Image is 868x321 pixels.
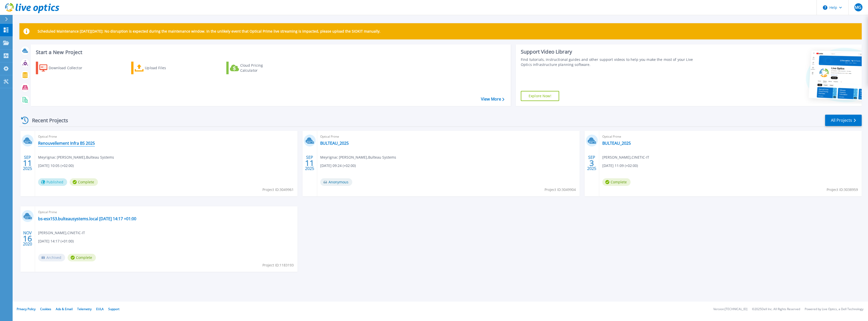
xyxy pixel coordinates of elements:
[521,91,559,101] a: Explore Now!
[23,154,32,172] div: SEP 2025
[38,254,65,261] span: Archived
[752,308,800,311] li: © 2025 Dell Inc. All Rights Reserved
[602,141,631,146] a: BULTEAU_2025
[602,155,649,160] span: [PERSON_NAME] , CINETIC-IT
[38,238,74,244] span: [DATE] 14:17 (+01:00)
[40,307,51,311] a: Cookies
[38,141,95,146] a: Renouvellement Infra BS 2025
[521,48,701,55] div: Support Video Library
[108,307,119,311] a: Support
[36,50,504,55] h3: Start a New Project
[23,229,32,248] div: NOV 2020
[49,63,89,73] div: Download Collector
[602,163,638,168] span: [DATE] 11:09 (+02:00)
[320,134,577,139] span: Optical Prime
[38,29,381,33] p: Scheduled Maintenance [DATE][DATE]: No disruption is expected during the maintenance window. In t...
[320,163,356,168] span: [DATE] 09:24 (+02:00)
[855,5,861,9] span: MG
[545,187,576,192] span: Project ID: 3049904
[17,307,36,311] a: Privacy Policy
[68,254,96,261] span: Complete
[23,236,32,241] span: 16
[320,141,349,146] a: BULTEAU_2025
[320,155,396,160] span: Meyrignac [PERSON_NAME] , Bulteau Systems
[827,187,858,192] span: Project ID: 3038959
[602,134,859,139] span: Optical Prime
[23,161,32,165] span: 11
[602,178,631,186] span: Complete
[77,307,92,311] a: Telemetry
[19,114,75,127] div: Recent Projects
[587,154,596,172] div: SEP 2025
[38,216,136,221] a: bs-esx153.bulteausystems.local [DATE] 14:17 +01:00
[38,155,114,160] span: Meyrignac [PERSON_NAME] , Bulteau Systems
[38,230,85,236] span: [PERSON_NAME] , CINETIC-IT
[305,161,314,165] span: 11
[305,154,314,172] div: SEP 2025
[262,262,294,268] span: Project ID: 1183193
[70,178,98,186] span: Complete
[38,178,67,186] span: Published
[521,57,701,67] div: Find tutorials, instructional guides and other support videos to help you make the most of your L...
[825,115,862,126] a: All Projects
[805,308,863,311] li: Powered by Live Optics, a Dell Technology
[38,134,294,139] span: Optical Prime
[38,209,294,215] span: Optical Prime
[56,307,73,311] a: Ads & Email
[145,63,185,73] div: Upload Files
[262,187,294,192] span: Project ID: 3049961
[38,163,74,168] span: [DATE] 10:05 (+02:00)
[96,307,104,311] a: EULA
[713,308,747,311] li: Version: [TECHNICAL_ID]
[481,97,504,102] a: View More
[226,62,283,74] a: Cloud Pricing Calculator
[36,62,92,74] a: Download Collector
[131,62,187,74] a: Upload Files
[240,63,281,73] div: Cloud Pricing Calculator
[320,178,352,186] span: Anonymous
[589,161,594,165] span: 3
